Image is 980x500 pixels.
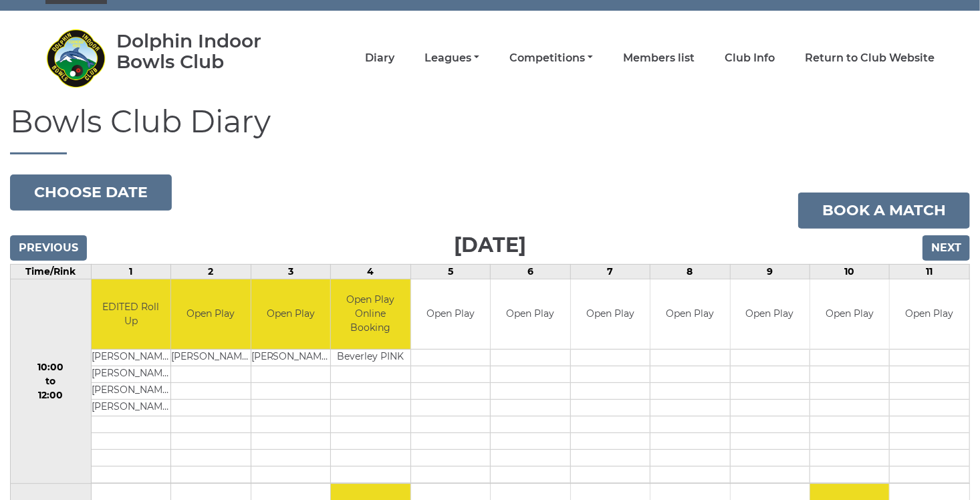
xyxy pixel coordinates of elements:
[171,264,251,279] td: 2
[509,51,593,66] a: Competitions
[410,264,490,279] td: 5
[810,264,890,279] td: 10
[331,279,410,350] td: Open Play Online Booking
[923,235,970,261] input: Next
[411,279,490,350] td: Open Play
[570,264,650,279] td: 7
[730,264,810,279] td: 9
[365,51,394,66] a: Diary
[331,350,410,366] td: Beverley PINK
[91,264,170,279] td: 1
[11,279,92,484] td: 10:00 to 12:00
[890,264,970,279] td: 11
[10,174,172,211] button: Choose date
[10,105,970,154] h1: Bowls Club Diary
[92,400,170,416] td: [PERSON_NAME]
[116,31,300,72] div: Dolphin Indoor Bowls Club
[251,350,330,366] td: [PERSON_NAME]
[650,279,729,350] td: Open Play
[171,350,250,366] td: [PERSON_NAME]
[251,264,330,279] td: 3
[623,51,695,66] a: Members list
[805,51,935,66] a: Return to Club Website
[92,383,170,400] td: [PERSON_NAME]
[650,264,730,279] td: 8
[491,264,570,279] td: 6
[92,366,170,383] td: [PERSON_NAME]
[10,235,87,261] input: Previous
[725,51,775,66] a: Club Info
[331,264,410,279] td: 4
[171,279,250,350] td: Open Play
[731,279,810,350] td: Open Play
[424,51,479,66] a: Leagues
[92,279,170,350] td: EDITED Roll Up
[491,279,570,350] td: Open Play
[45,28,106,88] img: Dolphin Indoor Bowls Club
[11,264,92,279] td: Time/Rink
[798,193,970,229] a: Book a match
[251,279,330,350] td: Open Play
[890,279,969,350] td: Open Play
[810,279,889,350] td: Open Play
[571,279,650,350] td: Open Play
[92,350,170,366] td: [PERSON_NAME]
